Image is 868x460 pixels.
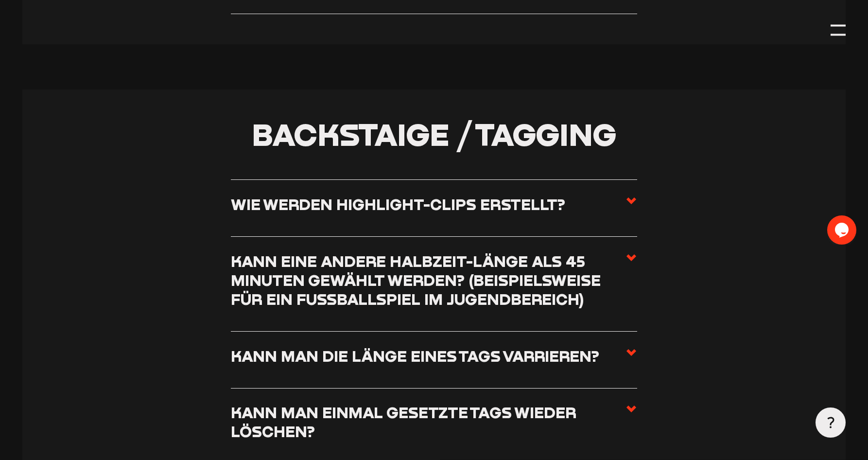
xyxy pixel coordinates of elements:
[231,195,565,214] h3: Wie werden Highlight-Clips erstellt?
[231,252,625,308] h3: Kann eine andere Halbzeit-Länge als 45 Minuten gewählt werden? (beispielsweise für ein Fußballspi...
[827,215,858,245] iframe: chat widget
[252,116,616,153] span: Backstaige / Tagging
[231,403,625,441] h3: Kann man einmal gesetzte Tags wieder löschen?
[231,347,599,366] h3: Kann man die Länge eines Tags varrieren?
